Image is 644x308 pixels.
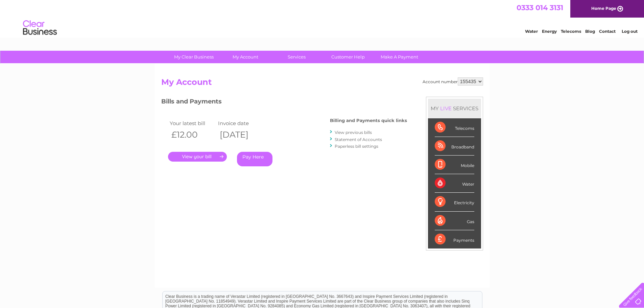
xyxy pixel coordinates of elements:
[168,128,217,142] th: £12.00
[168,119,217,128] td: Your latest bill
[161,77,483,90] h2: My Account
[372,51,427,63] a: Make A Payment
[622,29,638,34] a: Log out
[216,119,265,128] td: Invoice date
[435,137,474,156] div: Broadband
[423,77,483,86] div: Account number
[163,4,482,33] div: Clear Business is a trading name of Verastar Limited (registered in [GEOGRAPHIC_DATA] No. 3667643...
[161,97,407,109] h3: Bills and Payments
[525,29,538,34] a: Water
[435,193,474,211] div: Electricity
[320,51,376,63] a: Customer Help
[335,137,382,142] a: Statement of Accounts
[330,118,407,123] h4: Billing and Payments quick links
[23,18,57,38] img: logo.png
[435,230,474,248] div: Payments
[439,105,453,112] div: LIVE
[166,51,222,63] a: My Clear Business
[435,118,474,137] div: Telecoms
[435,212,474,230] div: Gas
[168,152,227,162] a: .
[435,174,474,193] div: Water
[585,29,595,34] a: Blog
[269,51,325,63] a: Services
[335,130,372,135] a: View previous bills
[237,152,272,166] a: Pay Here
[561,29,581,34] a: Telecoms
[599,29,616,34] a: Contact
[216,128,265,142] th: [DATE]
[435,156,474,174] div: Mobile
[217,51,273,63] a: My Account
[428,99,481,118] div: MY SERVICES
[335,144,378,149] a: Paperless bill settings
[542,29,557,34] a: Energy
[517,3,563,12] a: 0333 014 3131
